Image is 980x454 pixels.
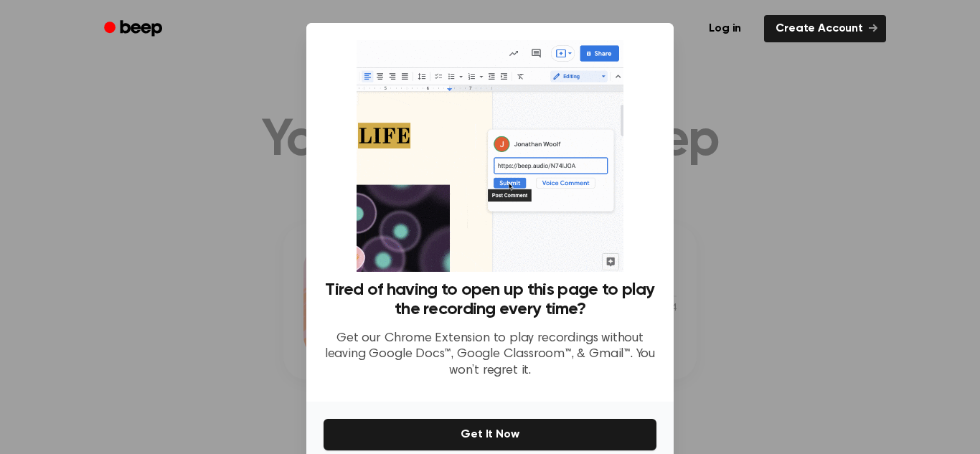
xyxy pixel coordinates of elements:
[357,40,623,272] img: Beep extension in action
[694,12,755,45] a: Log in
[324,280,656,319] h3: Tired of having to open up this page to play the recording every time?
[324,419,656,450] button: Get It Now
[324,331,656,379] p: Get our Chrome Extension to play recordings without leaving Google Docs™, Google Classroom™, & Gm...
[764,15,886,42] a: Create Account
[94,15,175,43] a: Beep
